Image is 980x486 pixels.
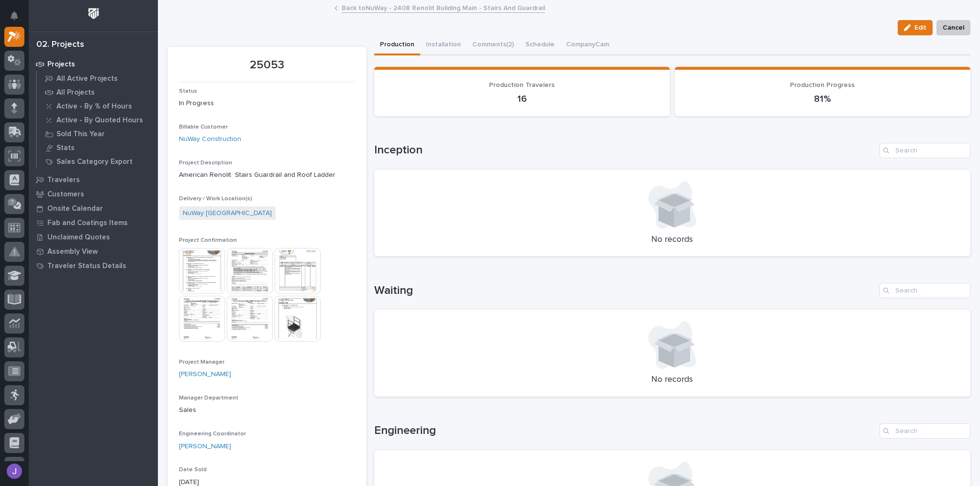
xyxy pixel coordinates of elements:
a: [PERSON_NAME] [179,442,231,452]
a: Unclaimed Quotes [29,230,158,244]
p: Travelers [47,176,80,184]
a: NuWay [GEOGRAPHIC_DATA] [183,208,272,218]
span: Project Description [179,160,232,166]
p: Unclaimed Quotes [47,233,110,242]
a: All Projects [37,86,158,99]
p: 25053 [179,58,355,72]
p: Fab and Coatings Items [47,219,128,227]
h1: Engineering [374,424,876,438]
a: Back toNuWay - 2408 Renolit Building Main - Stairs And Guardrail [342,2,545,13]
a: Active - By Quoted Hours [37,113,158,127]
button: Installation [420,35,467,55]
p: American Renolit Stairs Guardrail and Roof Ladder [179,170,355,180]
button: CompanyCam [560,35,615,55]
p: Projects [47,60,75,69]
p: 16 [386,93,658,105]
p: Onsite Calendar [47,205,103,213]
h1: Inception [374,143,876,157]
span: Production Travelers [489,82,555,88]
input: Search [880,283,970,298]
p: 81% [686,93,959,105]
a: Projects [29,57,158,71]
p: All Projects [56,88,95,97]
a: Active - By % of Hours [37,99,158,113]
span: Billable Customer [179,124,228,130]
input: Search [880,423,970,439]
a: Onsite Calendar [29,201,158,216]
p: Assembly View [47,248,98,256]
p: Customers [47,190,84,199]
a: Traveler Status Details [29,259,158,273]
button: Edit [898,20,933,35]
h1: Waiting [374,284,876,298]
span: Status [179,88,197,94]
a: NuWay Construction [179,134,241,144]
span: Project Manager [179,359,224,365]
button: Cancel [936,20,970,35]
p: Active - By % of Hours [56,102,132,111]
a: Sales Category Export [37,155,158,168]
button: users-avatar [4,461,24,481]
p: Sales Category Export [56,158,133,166]
span: Edit [914,23,926,32]
img: Workspace Logo [85,5,102,22]
p: No records [386,235,959,245]
span: Engineering Coordinator [179,431,246,437]
button: Schedule [520,35,560,55]
p: All Active Projects [56,75,118,83]
p: Active - By Quoted Hours [56,116,143,125]
div: Notifications [12,11,24,27]
span: Cancel [943,22,964,33]
span: Manager Department [179,395,238,401]
span: Date Sold [179,467,207,473]
p: Traveler Status Details [47,262,126,270]
div: 02. Projects [36,40,84,50]
button: Notifications [4,6,24,26]
button: Production [374,35,420,55]
p: Sales [179,405,355,415]
p: Sold This Year [56,130,105,139]
p: No records [386,375,959,385]
p: In Progress [179,98,355,108]
span: Delivery / Work Location(s) [179,196,252,202]
a: [PERSON_NAME] [179,369,231,379]
span: Production Progress [790,82,855,88]
a: Customers [29,187,158,201]
p: Stats [56,144,75,152]
a: Assembly View [29,244,158,259]
input: Search [880,143,970,158]
button: Comments (2) [467,35,520,55]
a: Sold This Year [37,127,158,140]
a: Fab and Coatings Items [29,216,158,230]
span: Project Confirmation [179,238,237,243]
a: Stats [37,141,158,154]
a: Travelers [29,173,158,187]
a: All Active Projects [37,72,158,85]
